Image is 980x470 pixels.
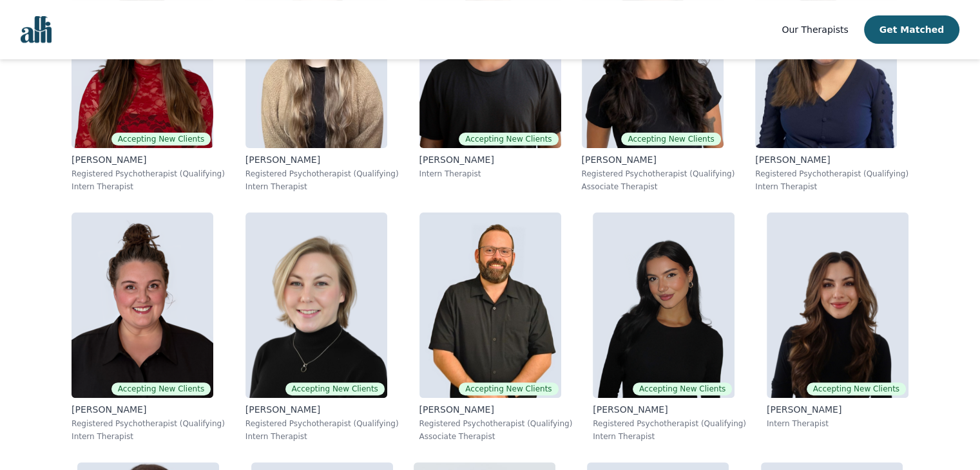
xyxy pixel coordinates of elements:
p: [PERSON_NAME] [419,153,561,166]
p: Intern Therapist [72,182,225,192]
p: Registered Psychotherapist (Qualifying) [582,169,735,179]
p: [PERSON_NAME] [72,403,225,416]
span: Our Therapists [782,24,848,35]
img: Alyssa_Tweedie [593,212,735,398]
a: Alyssa_TweedieAccepting New Clients[PERSON_NAME]Registered Psychotherapist (Qualifying)Intern The... [582,202,756,452]
span: Accepting New Clients [459,133,558,146]
p: [PERSON_NAME] [593,403,746,416]
a: Saba_SalemiAccepting New Clients[PERSON_NAME]Intern Therapist [756,202,919,452]
img: Josh_Cadieux [419,212,561,398]
a: Jocelyn_CrawfordAccepting New Clients[PERSON_NAME]Registered Psychotherapist (Qualifying)Intern T... [235,202,409,452]
a: Josh_CadieuxAccepting New Clients[PERSON_NAME]Registered Psychotherapist (Qualifying)Associate Th... [409,202,583,452]
p: [PERSON_NAME] [582,153,735,166]
span: Accepting New Clients [285,382,385,395]
p: Associate Therapist [582,182,735,192]
a: Janelle_RushtonAccepting New Clients[PERSON_NAME]Registered Psychotherapist (Qualifying)Intern Th... [61,202,235,452]
p: Registered Psychotherapist (Qualifying) [72,418,225,429]
p: Intern Therapist [419,169,561,179]
p: [PERSON_NAME] [72,153,225,166]
span: Accepting New Clients [111,133,211,146]
p: [PERSON_NAME] [767,403,908,416]
p: Registered Psychotherapist (Qualifying) [755,169,908,179]
img: Saba_Salemi [767,212,908,398]
span: Accepting New Clients [621,133,720,146]
p: Registered Psychotherapist (Qualifying) [245,169,399,179]
p: Registered Psychotherapist (Qualifying) [419,418,573,429]
span: Accepting New Clients [633,382,732,395]
img: alli logo [21,16,52,43]
p: Associate Therapist [419,431,573,442]
span: Accepting New Clients [111,382,211,395]
span: Accepting New Clients [807,382,906,395]
p: Registered Psychotherapist (Qualifying) [72,169,225,179]
button: Get Matched [864,15,959,44]
a: Our Therapists [782,22,848,37]
p: Registered Psychotherapist (Qualifying) [593,418,746,429]
p: Intern Therapist [245,431,399,442]
img: Janelle_Rushton [72,212,213,398]
p: [PERSON_NAME] [419,403,573,416]
p: Intern Therapist [72,431,225,442]
span: Accepting New Clients [459,382,558,395]
p: Registered Psychotherapist (Qualifying) [245,418,399,429]
p: Intern Therapist [767,418,908,429]
p: [PERSON_NAME] [245,403,399,416]
p: Intern Therapist [245,182,399,192]
p: Intern Therapist [755,182,908,192]
p: Intern Therapist [593,431,746,442]
img: Jocelyn_Crawford [245,212,387,398]
p: [PERSON_NAME] [245,153,399,166]
p: [PERSON_NAME] [755,153,908,166]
